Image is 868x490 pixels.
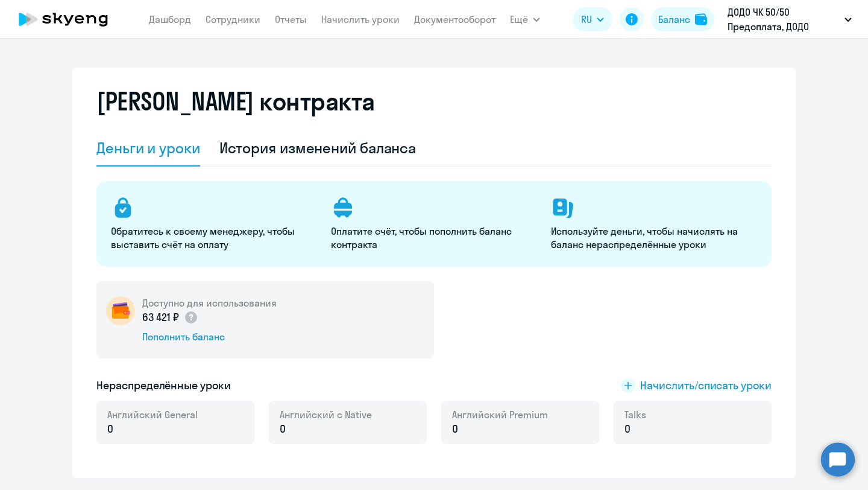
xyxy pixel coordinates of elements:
a: Отчеты [275,13,307,25]
a: Начислить уроки [321,13,400,25]
span: Ещё [510,12,528,27]
a: Сотрудники [206,13,260,25]
span: RU [581,12,592,27]
img: balance [695,13,707,25]
div: Пополнить баланс [142,330,277,343]
button: Балансbalance [651,7,714,31]
button: RU [573,7,612,31]
p: Оплатите счёт, чтобы пополнить баланс контракта [331,224,536,251]
div: Баланс [658,12,690,27]
img: wallet-circle.png [106,296,135,325]
h5: Нераспределённые уроки [96,378,231,393]
p: Обратитесь к своему менеджеру, чтобы выставить счёт на оплату [111,224,316,251]
button: ДОДО ЧК 50/50 Предоплата, ДОДО ФРАНЧАЙЗИНГ, ООО [722,5,858,34]
p: Используйте деньги, чтобы начислять на баланс нераспределённые уроки [551,224,756,251]
span: 0 [280,421,286,437]
span: 0 [107,421,113,437]
h5: Доступно для использования [142,296,277,310]
a: Документооборот [414,13,495,25]
span: Английский Premium [452,408,548,421]
button: Ещё [510,7,540,31]
p: ДОДО ЧК 50/50 Предоплата, ДОДО ФРАНЧАЙЗИНГ, ООО [728,5,840,34]
span: Начислить/списать уроки [640,378,772,393]
div: История изменений баланса [219,138,417,157]
span: Talks [624,408,646,421]
span: Английский General [107,408,198,421]
a: Дашборд [149,13,191,25]
h2: [PERSON_NAME] контракта [96,87,375,116]
p: 63 421 ₽ [142,310,198,325]
div: Деньги и уроки [96,138,200,157]
span: 0 [624,421,631,437]
span: Английский с Native [280,408,372,421]
span: 0 [452,421,458,437]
